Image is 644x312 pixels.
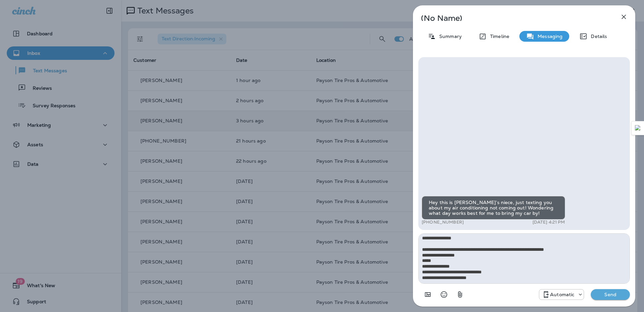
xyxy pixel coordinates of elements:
p: Timeline [487,34,509,39]
p: [DATE] 4:21 PM [533,220,565,225]
p: [PHONE_NUMBER] [422,220,464,225]
p: Messaging [534,34,562,39]
p: (No Name) [421,15,605,21]
p: Automatic [550,292,574,297]
button: Send [591,289,630,300]
p: Details [587,34,607,39]
p: Send [596,291,624,298]
div: Hey this is [PERSON_NAME]’s niece, just texting you about my air conditioning not coming out! Won... [422,196,565,220]
img: Detect Auto [635,125,641,131]
p: Summary [436,34,462,39]
button: Select an emoji [437,288,451,301]
button: Add in a premade template [421,288,434,301]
